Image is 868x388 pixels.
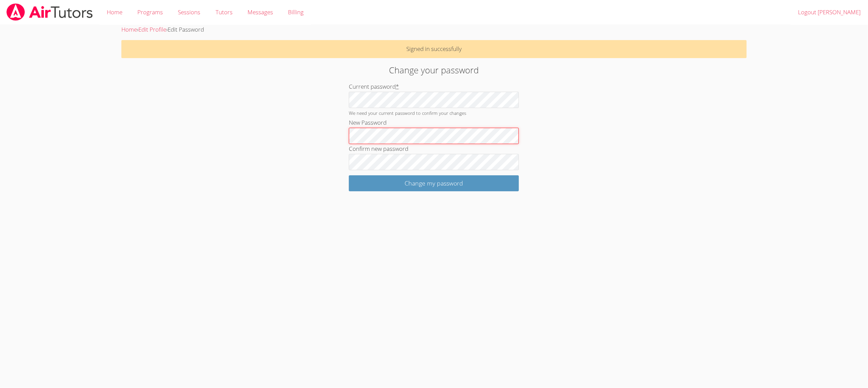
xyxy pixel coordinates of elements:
[248,8,273,16] span: Messages
[138,25,166,33] a: Edit Profile
[6,3,93,21] img: airtutors_banner-c4298cdbf04f3fff15de1276eac7730deb9818008684d7c2e4769d2f7ddbe033.png
[349,145,408,153] label: Confirm new password
[349,110,466,116] small: We need your current password to confirm your changes
[396,83,399,90] abbr: required
[121,40,746,58] p: Signed in successfully
[349,175,519,191] input: Change my password
[200,64,668,76] h2: Change your password
[349,119,387,126] label: New Password
[121,25,746,35] div: › ›
[168,25,204,33] span: Edit Password
[349,83,399,90] label: Current password
[121,25,137,33] a: Home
